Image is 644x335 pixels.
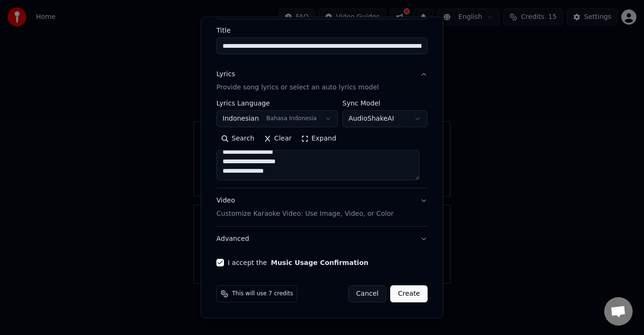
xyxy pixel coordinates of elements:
[216,83,379,92] p: Provide song lyrics or select an auto lyrics model
[259,131,296,146] button: Clear
[216,27,428,34] label: Title
[216,196,394,219] div: Video
[216,100,338,106] label: Lyrics Language
[228,259,368,266] label: I accept the
[216,227,428,251] button: Advanced
[216,62,428,100] button: LyricsProvide song lyrics or select an auto lyrics model
[216,70,235,79] div: Lyrics
[216,188,428,226] button: VideoCustomize Karaoke Video: Use Image, Video, or Color
[216,131,259,146] button: Search
[296,131,341,146] button: Expand
[390,285,428,302] button: Create
[232,290,293,298] span: This will use 7 credits
[216,209,394,219] p: Customize Karaoke Video: Use Image, Video, or Color
[348,285,386,302] button: Cancel
[342,100,428,106] label: Sync Model
[271,259,368,266] button: I accept the
[216,100,428,188] div: LyricsProvide song lyrics or select an auto lyrics model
